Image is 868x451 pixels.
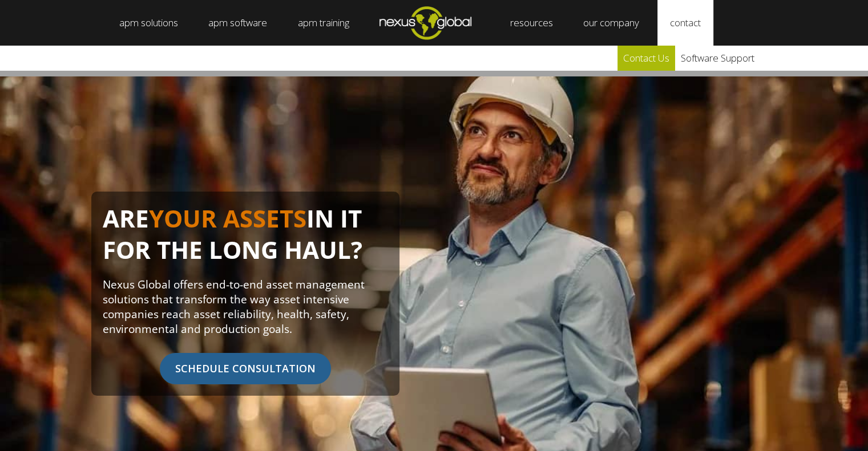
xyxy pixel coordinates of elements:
[149,202,306,234] span: YOUR ASSETS
[617,46,675,71] a: Contact Us
[675,46,760,71] a: Software Support
[103,277,388,336] p: Nexus Global offers end-to-end asset management solutions that transform the way asset intensive ...
[103,203,388,277] h1: ARE IN IT FOR THE LONG HAUL?
[160,353,331,384] span: SCHEDULE CONSULTATION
